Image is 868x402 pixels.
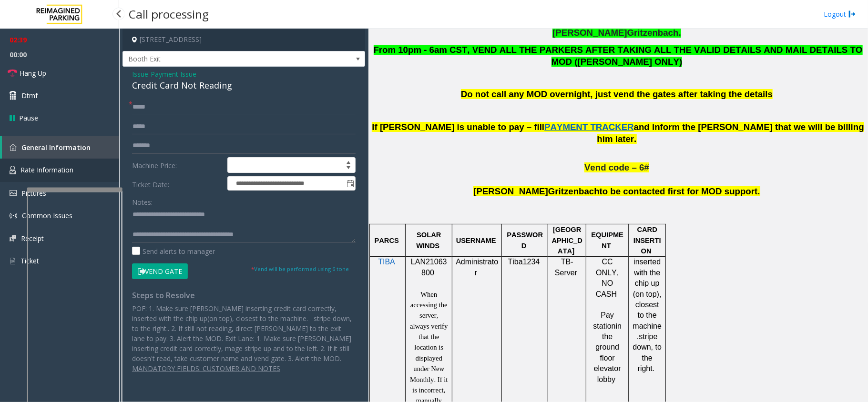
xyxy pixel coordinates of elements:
[132,246,215,256] label: Send alerts to manager
[132,194,153,207] label: Notes:
[20,165,73,174] span: Rate Information
[342,158,355,165] span: Increase value
[22,211,72,220] span: Common Issues
[251,265,349,272] small: Vend will be performed using 6 tone
[508,258,540,266] span: Tiba1234
[130,176,225,191] label: Ticket Date:
[10,212,17,220] img: 'icon'
[374,45,863,67] span: From 10pm - 6am CST, VEND ALL THE PARKERS AFTER TAKING ALL THE VALID DETAILS AND MAIL DETAILS TO ...
[548,186,600,196] span: Gritzenbach
[21,234,44,243] span: Receipt
[593,311,616,330] span: Pay station
[555,258,577,276] span: -Server
[10,257,16,265] img: 'icon'
[10,235,16,241] img: 'icon'
[2,136,119,159] a: General Information
[345,177,355,190] span: Toggle popup
[20,256,39,265] span: Ticket
[824,9,856,19] a: Logout
[461,89,773,99] span: Do not call any MOD overnight, just vend the gates after taking the details
[378,258,395,266] a: TIBA
[21,143,91,152] span: General Information
[130,157,225,173] label: Machine Price:
[411,258,447,276] span: LAN21063800
[592,231,624,249] span: EQUIPMENT
[848,9,856,19] img: logout
[456,237,496,244] span: USERNAME
[10,144,17,151] img: 'icon'
[151,69,196,79] span: Payment Issue
[21,90,38,100] span: Dtmf
[132,263,188,280] button: Vend Gate
[10,166,16,174] img: 'icon'
[552,226,582,255] span: [GEOGRAPHIC_DATA]
[633,332,662,372] span: stripe down, to the right.
[132,291,356,300] h4: Steps to Resolve
[679,28,681,38] span: .
[342,165,355,173] span: Decrease value
[473,186,548,196] span: [PERSON_NAME]
[597,122,864,144] span: and inform the [PERSON_NAME] that we will be billing him later.
[627,28,679,38] span: Gritzenbach
[132,303,356,363] p: POF: 1. Make sure [PERSON_NAME] inserting credit card correctly, inserted with the chip up(on top...
[600,186,760,196] span: to be contacted first for MOD support.
[594,322,622,383] span: in the ground floor elevator lobby
[124,2,214,26] h3: Call processing
[633,226,661,255] span: CARD INSERTION
[132,79,356,92] div: Credit Card Not Reading
[561,258,571,266] span: TB
[10,190,17,196] img: 'icon'
[596,258,619,298] span: CC ONLY, NO CASH
[544,122,634,132] span: PAYMENT TRACKER
[544,124,634,131] a: PAYMENT TRACKER
[372,122,544,132] span: If [PERSON_NAME] is unable to pay – fill
[416,231,441,249] span: SOLAR WINDS
[132,364,280,373] u: MANDATORY FIELDS: CUSTOMER AND NOTES
[21,189,46,198] span: Pictures
[123,29,365,51] h4: [STREET_ADDRESS]
[132,69,148,79] span: Issue
[375,237,399,244] span: PARCS
[123,51,317,67] span: Booth Exit
[584,162,649,172] span: Vend code – 6#
[507,231,543,249] span: PASSWORD
[19,113,38,123] span: Pause
[148,70,196,79] span: -
[20,68,46,78] span: Hang Up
